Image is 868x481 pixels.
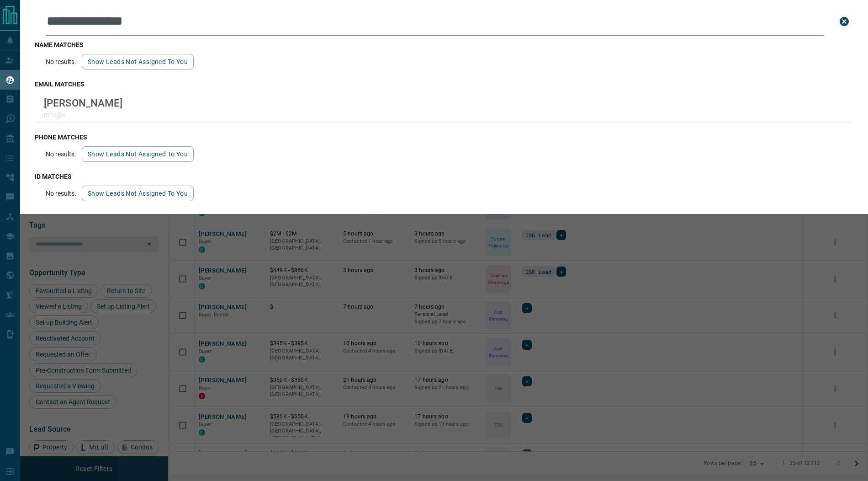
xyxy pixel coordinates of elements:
h3: id matches [35,173,853,180]
h3: name matches [35,41,853,48]
p: [PERSON_NAME] [44,97,122,109]
h3: email matches [35,80,853,88]
p: mhx@x [44,111,122,118]
p: No results. [46,150,76,158]
p: No results. [46,190,76,197]
h3: phone matches [35,134,853,141]
button: show leads not assigned to you [82,54,194,69]
p: No results. [46,58,76,65]
button: show leads not assigned to you [82,186,194,201]
button: close search bar [835,12,853,31]
button: show leads not assigned to you [82,146,194,162]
